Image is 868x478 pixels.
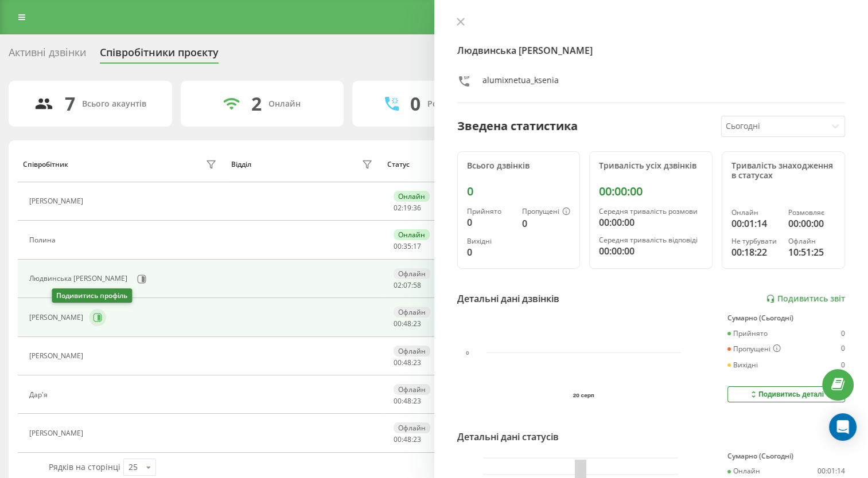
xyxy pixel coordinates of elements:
[394,359,421,367] div: : :
[394,320,421,328] div: : :
[599,236,703,244] div: Середня тривалість відповіді
[427,99,483,109] div: Розмовляють
[599,244,703,258] div: 00:00:00
[82,99,146,109] div: Всього акаунтів
[829,413,857,441] div: Open Intercom Messenger
[731,237,779,245] div: Не турбувати
[410,93,421,115] div: 0
[522,217,570,230] div: 0
[766,294,845,304] a: Подивитись звіт
[727,452,845,460] div: Сумарно (Сьогодні)
[129,461,138,473] div: 25
[52,288,132,303] div: Подивитись профіль
[403,203,411,213] span: 19
[394,203,402,213] span: 02
[413,280,421,290] span: 58
[394,346,430,356] div: Офлайн
[467,216,513,229] div: 0
[482,75,559,91] div: alumixnetua_ksenia
[413,319,421,328] span: 23
[394,397,421,405] div: : :
[403,396,411,406] span: 48
[394,396,402,406] span: 00
[413,358,421,367] span: 23
[599,185,703,198] div: 00:00:00
[394,281,421,289] div: : :
[387,160,410,169] div: Статус
[841,344,845,354] div: 0
[65,93,75,115] div: 7
[788,209,835,217] div: Розмовляє
[788,237,835,245] div: Офлайн
[403,280,411,290] span: 07
[413,203,421,213] span: 36
[403,319,411,328] span: 48
[394,241,402,251] span: 00
[29,197,86,205] div: [PERSON_NAME]
[466,350,469,356] text: 0
[23,160,68,169] div: Співробітник
[749,390,824,399] div: Подивитись деталі
[727,467,760,475] div: Онлайн
[394,280,402,290] span: 02
[9,46,86,64] div: Активні дзвінки
[29,275,130,283] div: Людвинська [PERSON_NAME]
[467,185,571,198] div: 0
[29,314,86,322] div: [PERSON_NAME]
[394,434,402,444] span: 00
[29,352,86,360] div: [PERSON_NAME]
[29,391,50,399] div: Дар'я
[731,217,779,230] div: 00:01:14
[231,160,251,169] div: Відділ
[394,384,430,395] div: Офлайн
[841,361,845,369] div: 0
[394,422,430,433] div: Офлайн
[467,245,513,259] div: 0
[818,467,845,475] div: 00:01:14
[841,330,845,338] div: 0
[599,161,703,171] div: Тривалість усіх дзвінків
[413,396,421,406] span: 23
[29,236,59,244] div: Полина
[394,204,421,212] div: : :
[394,319,402,328] span: 00
[394,268,430,279] div: Офлайн
[731,209,779,217] div: Онлайн
[731,245,779,259] div: 00:18:22
[457,292,559,305] div: Детальні дані дзвінків
[403,241,411,251] span: 35
[573,392,594,398] text: 20 серп
[599,207,703,216] div: Середня тривалість розмови
[457,430,559,444] div: Детальні дані статусів
[457,44,846,57] h4: Людвинська [PERSON_NAME]
[522,207,570,217] div: Пропущені
[467,237,513,245] div: Вихідні
[49,461,120,472] span: Рядків на сторінці
[413,434,421,444] span: 23
[788,245,835,259] div: 10:51:25
[457,117,578,135] div: Зведена статистика
[413,241,421,251] span: 17
[403,434,411,444] span: 48
[394,191,430,202] div: Онлайн
[788,217,835,230] div: 00:00:00
[727,344,781,354] div: Пропущені
[467,161,571,171] div: Всього дзвінків
[403,358,411,367] span: 48
[727,330,768,338] div: Прийнято
[727,386,845,402] button: Подивитись деталі
[394,358,402,367] span: 00
[394,436,421,444] div: : :
[731,161,835,181] div: Тривалість знаходження в статусах
[727,314,845,322] div: Сумарно (Сьогодні)
[394,229,430,240] div: Онлайн
[467,207,513,216] div: Прийнято
[100,46,219,64] div: Співробітники проєкту
[268,99,301,109] div: Онлайн
[394,307,430,318] div: Офлайн
[394,242,421,250] div: : :
[251,93,262,115] div: 2
[727,361,758,369] div: Вихідні
[29,429,86,437] div: [PERSON_NAME]
[599,216,703,229] div: 00:00:00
